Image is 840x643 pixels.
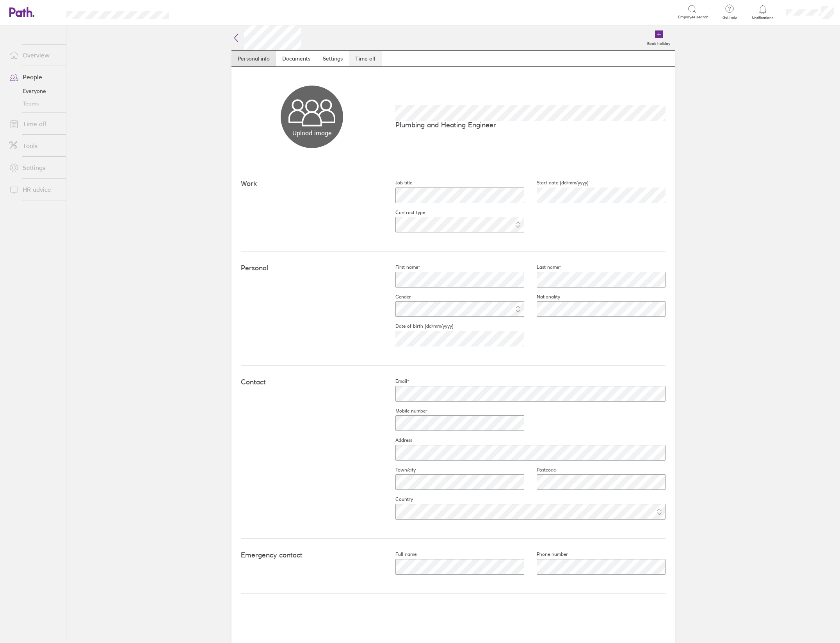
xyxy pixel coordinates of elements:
[241,264,383,272] h4: Personal
[383,209,425,216] label: Contract type
[678,15,708,20] span: Employee search
[3,138,66,154] a: Tools
[190,8,210,15] div: Search
[642,39,675,46] label: Book holiday
[231,51,276,66] a: Personal info
[524,551,568,557] label: Phone number
[349,51,382,66] a: Time off
[317,51,349,66] a: Settings
[750,4,776,20] a: Notifications
[383,551,416,557] label: Full name
[750,16,776,20] span: Notifications
[383,437,412,443] label: Address
[395,121,666,129] p: Plumbing and Heating Engineer
[383,264,420,270] label: First name*
[383,467,416,473] label: Town/city
[383,180,412,186] label: Job title
[241,378,383,386] h4: Contact
[3,182,66,197] a: HR advice
[524,180,589,186] label: Start date (dd/mm/yyyy)
[3,85,66,97] a: Everyone
[383,408,427,414] label: Mobile number
[3,160,66,175] a: Settings
[717,15,742,20] span: Get help
[3,116,66,132] a: Time off
[524,294,560,300] label: Nationality
[241,180,383,188] h4: Work
[524,264,561,270] label: Last name*
[3,97,66,110] a: Teams
[3,47,66,63] a: Overview
[241,551,383,559] h4: Emergency contact
[383,294,411,300] label: Gender
[3,69,66,85] a: People
[642,25,675,50] a: Book holiday
[383,323,454,329] label: Date of birth (dd/mm/yyyy)
[383,496,413,502] label: Country
[383,378,409,384] label: Email*
[524,467,556,473] label: Postcode
[276,51,317,66] a: Documents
